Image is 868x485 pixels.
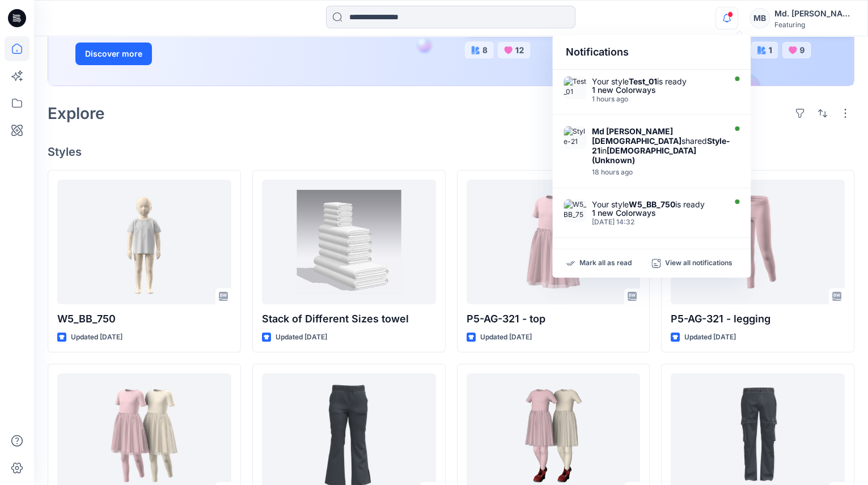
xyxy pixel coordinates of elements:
a: Discover more [75,42,331,65]
p: Updated [DATE] [276,331,327,343]
div: Featuring [774,20,854,29]
div: Tuesday, September 16, 2025 14:32 [592,218,722,226]
a: W5_BB_750 [57,180,231,304]
div: shared in [592,126,730,165]
div: Tuesday, September 23, 2025 14:56 [592,95,722,103]
p: P5-AG-321 - top [467,311,641,327]
div: 1 new Colorways [592,86,722,94]
p: Mark all as read [579,258,632,269]
strong: [DEMOGRAPHIC_DATA] (Unknown) [592,146,696,165]
a: P5-AG-321 - top [467,180,641,304]
div: Monday, September 22, 2025 21:36 [592,168,730,176]
p: P5-AG-321 - legging [671,311,845,327]
div: Your style is ready [592,76,722,86]
strong: Md [PERSON_NAME][DEMOGRAPHIC_DATA] [592,126,681,146]
h2: Explore [48,104,105,122]
a: Stack of Different Sizes towel [262,180,436,304]
img: W5_BB_750 [564,199,586,222]
p: Updated [DATE] [684,331,736,343]
img: Style-21 [564,126,586,149]
p: Stack of Different Sizes towel [262,311,436,327]
button: Discover more [75,42,152,65]
div: Md. [PERSON_NAME] [774,7,854,20]
p: Updated [DATE] [71,331,122,343]
a: P5-AG-321 - legging [671,180,845,304]
strong: Test_01 [629,76,657,86]
div: Your style is ready [592,199,722,209]
p: View all notifications [665,258,732,269]
div: MB [750,8,770,28]
div: Notifications [552,35,751,70]
img: Test_01 [564,76,586,99]
h4: Styles [48,145,854,159]
div: 1 new Colorways [592,209,722,217]
strong: Style-21 [592,136,730,155]
p: W5_BB_750 [57,311,231,327]
p: Updated [DATE] [480,331,532,343]
strong: W5_BB_750 [629,199,675,209]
